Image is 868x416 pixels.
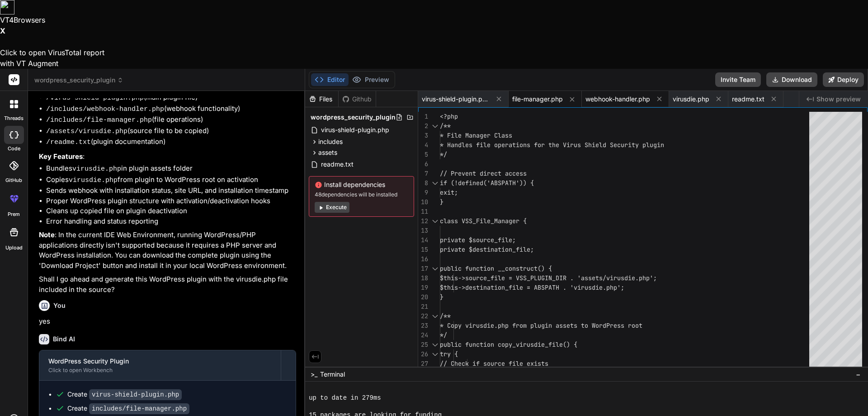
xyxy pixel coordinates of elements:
span: 48 dependencies will be installed [315,191,408,198]
li: Error handling and status reporting [46,216,296,227]
label: GitHub [5,177,22,184]
div: 4 [418,140,428,150]
div: 20 [418,292,428,302]
span: try { [440,350,458,358]
h6: You [53,301,66,310]
span: public function __construct() { [440,264,552,273]
strong: Key Features [39,152,83,161]
span: if (!defined('ABSPATH')) { [440,179,534,187]
code: /virus-shield-plugin.php [46,94,144,102]
span: includes [318,137,343,146]
span: public function copy_virusdie_file() { [440,340,577,349]
p: Shall I go ahead and generate this WordPress plugin with the virusdie.php file included in the so... [39,274,296,295]
code: /includes/file-manager.php [46,116,152,124]
div: 18 [418,273,428,283]
span: wordpress_security_plugin [311,113,396,122]
div: 19 [418,283,428,292]
div: Click to collapse the range. [429,121,441,131]
div: Create [67,390,182,399]
div: Click to collapse the range. [429,178,441,188]
div: Click to collapse the range. [429,340,441,349]
div: 2 [418,121,428,131]
code: /readme.txt [46,139,91,146]
div: 7 [418,169,428,178]
button: Execute [315,202,349,213]
div: 27 [418,359,428,368]
span: virus-shield-plugin.php [320,124,390,135]
span: >_ [311,370,317,379]
button: Invite Team [715,72,761,87]
span: Install dependencies [315,180,408,189]
div: 26 [418,349,428,359]
div: Click to collapse the range. [429,216,441,226]
li: Copies from plugin to WordPress root on activation [46,175,296,186]
div: 10 [418,197,428,207]
code: virusdie.php [72,165,121,173]
span: virus-shield-plugin.php [422,95,490,104]
button: Download [766,72,817,87]
span: webhook-handler.php [585,95,650,104]
button: Deploy [823,72,864,87]
div: Click to collapse the range. [429,264,441,273]
span: up to date in 279ms [309,394,381,402]
div: 21 [418,302,428,311]
div: 11 [418,207,428,216]
div: 9 [418,188,428,197]
span: virusdie.php [673,95,709,104]
li: (file operations) [46,115,296,126]
li: Cleans up copied file on plugin deactivation [46,206,296,216]
span: $this->source_file = VSS_PLUGIN_DIR . 'ass [440,274,592,282]
div: 5 [418,150,428,159]
button: Preview [349,73,393,86]
div: 22 [418,311,428,321]
div: 24 [418,330,428,340]
span: assets [318,148,337,157]
div: Click to open Workbench [48,367,272,374]
div: Click to collapse the range. [429,311,441,321]
li: Bundles in plugin assets folder [46,163,296,175]
code: /includes/webhook-handler.php [46,105,164,113]
div: 15 [418,245,428,254]
span: private $destination_file; [440,245,534,253]
div: 23 [418,321,428,330]
span: file-manager.php [512,95,563,104]
div: 12 [418,216,428,226]
button: − [854,367,863,382]
span: * File Manager Class [440,131,512,139]
span: * Handles file operations for the Virus Shield Se [440,141,617,149]
span: * Copy virusdie.php from plugin assets to Wor [440,321,603,330]
label: threads [4,115,24,122]
span: class VSS_File_Manager { [440,217,527,225]
span: wordpress_security_plugin [34,76,123,85]
li: (source file to be copied) [46,126,296,137]
button: Editor [311,73,349,86]
div: 25 [418,340,428,349]
p: : In the current IDE Web Environment, running WordPress/PHP applications directly isn't supported... [39,230,296,271]
code: includes/file-manager.php [89,403,189,414]
button: WordPress Security PluginClick to open Workbench [39,350,281,380]
code: /assets/virusdie.php [46,128,127,135]
label: Upload [5,244,23,252]
span: − [856,370,861,379]
li: Sends webhook with installation status, site URL, and installation timestamp [46,186,296,196]
p: yes [39,316,296,327]
span: dPress root [603,321,642,330]
code: virus-shield-plugin.php [89,389,182,400]
div: Github [339,95,376,104]
span: } [440,198,443,206]
label: code [8,145,20,153]
div: 1 [418,112,428,121]
span: ets/virusdie.php'; [592,274,657,282]
div: 3 [418,131,428,140]
h6: Bind AI [53,335,75,344]
p: : [39,152,296,162]
div: 14 [418,235,428,245]
span: curity plugin [617,141,664,149]
div: WordPress Security Plugin [48,357,272,366]
span: // Check if source file exists [440,359,548,368]
div: 8 [418,178,428,188]
div: Create [67,404,189,413]
li: (webhook functionality) [46,104,296,115]
span: // Prevent direct access [440,169,527,177]
div: Click to collapse the range. [429,349,441,359]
